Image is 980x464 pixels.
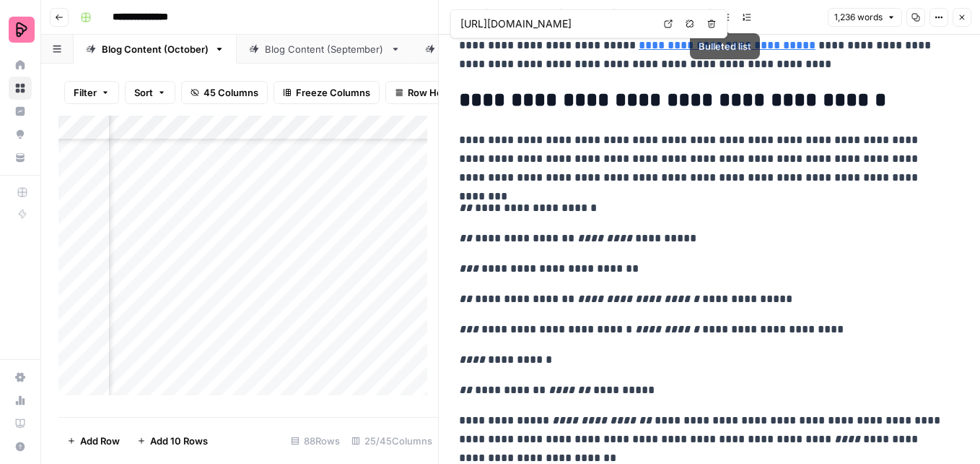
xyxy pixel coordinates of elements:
span: Row Height [408,85,460,100]
a: Settings [9,366,32,389]
button: Workspace: Preply [9,12,32,48]
a: Insights [9,100,32,123]
a: Browse [9,77,32,100]
button: Help + Support [9,435,32,458]
div: 25/45 Columns [346,429,438,452]
button: Add 10 Rows [128,429,216,452]
div: Blog Content (September) [265,42,385,56]
span: 1,236 words [834,11,883,24]
button: Sort [125,81,175,104]
button: Freeze Columns [274,81,380,104]
a: Opportunities [9,123,32,146]
span: Add 10 Rows [150,434,208,448]
a: Blog Content (October) [74,35,237,64]
div: 88 Rows [285,429,346,452]
img: Preply Logo [9,17,35,43]
button: 1,236 words [828,8,902,27]
button: Add Row [58,429,128,452]
a: Learning Hub [9,412,32,435]
span: Sort [134,85,153,100]
button: 45 Columns [181,81,268,104]
span: 45 Columns [204,85,258,100]
a: Home [9,53,32,77]
a: Your Data [9,146,32,169]
span: Add Row [80,434,120,448]
div: Blog Content (October) [102,42,209,56]
a: Listicles - WIP [413,35,533,64]
span: Filter [74,85,97,100]
a: Blog Content (September) [237,35,413,64]
button: Row Height [385,81,469,104]
span: Freeze Columns [296,85,370,100]
a: Usage [9,389,32,412]
button: Filter [64,81,119,104]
